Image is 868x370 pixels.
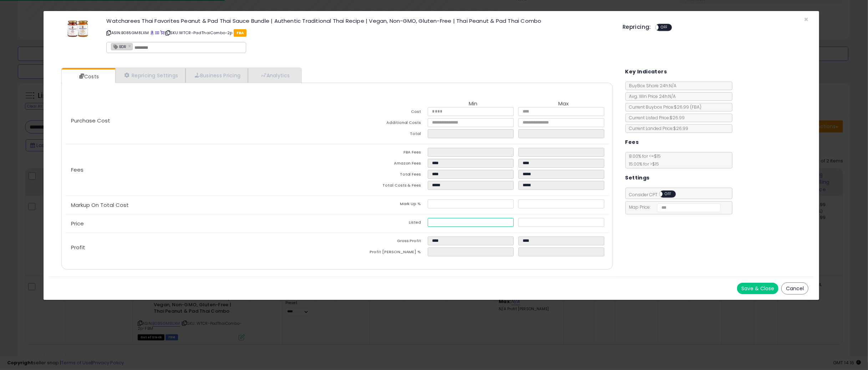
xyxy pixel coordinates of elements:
[186,68,248,83] a: Business Pricing
[737,283,778,294] button: Save & Close
[337,170,428,181] td: Total Fees
[115,68,186,83] a: Repricing Settings
[65,202,337,208] p: Markup On Total Cost
[155,30,159,36] a: All offer listings
[234,29,247,37] span: FBA
[626,204,721,210] span: Map Price:
[623,24,651,30] h5: Repricing:
[106,27,612,38] p: ASIN: B085GM8LXM | SKU: WTCR-PadThaiCombo-2p
[804,14,808,25] span: ×
[337,236,428,247] td: Gross Profit
[659,25,670,31] span: OFF
[65,118,337,124] p: Purchase Cost
[65,245,337,250] p: Profit
[428,101,518,107] th: Min
[626,93,676,99] span: Avg. Win Price 24h: N/A
[781,282,808,295] button: Cancel
[65,167,337,173] p: Fees
[65,221,337,226] p: Price
[626,192,685,198] span: Consider CPT:
[663,191,674,197] span: OFF
[518,101,609,107] th: Max
[160,30,164,36] a: Your listing only
[337,218,428,229] td: Listed
[67,18,88,40] img: 51Ae6OBKt6L._SL60_.jpg
[690,104,702,110] span: ( FBA )
[111,43,126,49] span: BDR
[337,199,428,210] td: Mark Up %
[626,83,677,89] span: BuyBox Share 24h: N/A
[337,159,428,170] td: Amazon Fees
[337,181,428,192] td: Total Costs & Fees
[128,43,132,49] a: ×
[626,125,689,131] span: Current Landed Price: $26.99
[626,115,685,121] span: Current Listed Price: $26.99
[248,68,301,83] a: Analytics
[337,129,428,140] td: Total
[337,247,428,259] td: Profit [PERSON_NAME] %
[337,107,428,118] td: Cost
[626,161,659,167] span: 15.00 % for > $15
[626,153,661,167] span: 8.00 % for <= $15
[625,173,650,182] h5: Settings
[625,67,667,76] h5: Key Indicators
[106,18,612,24] h3: Watcharees Thai Favorites Peanut & Pad Thai Sauce Bundle | Authentic Traditional Thai Recipe | Ve...
[62,69,115,84] a: Costs
[337,118,428,129] td: Additional Costs
[626,104,702,110] span: Current Buybox Price:
[150,30,154,36] a: BuyBox page
[625,138,639,147] h5: Fees
[337,148,428,159] td: FBA Fees
[674,104,702,110] span: $26.99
